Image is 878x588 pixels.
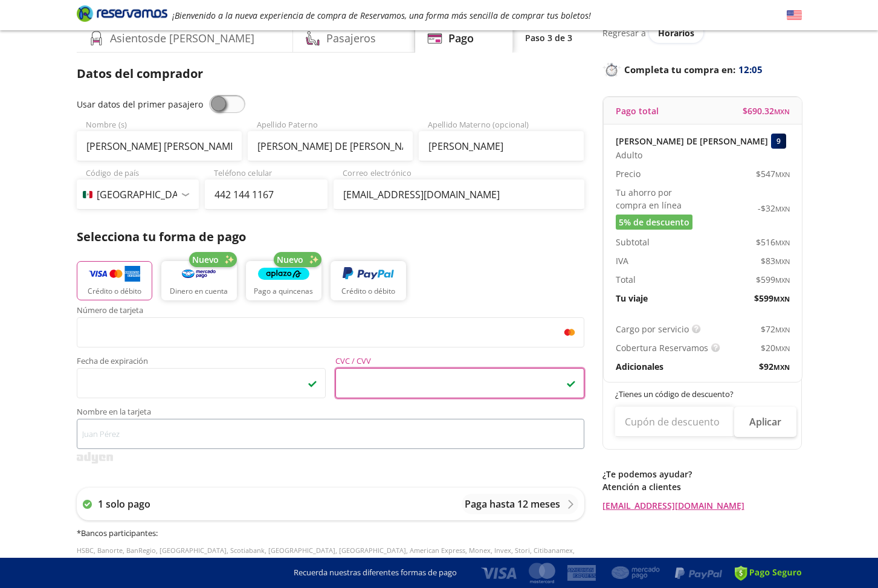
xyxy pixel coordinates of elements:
[98,497,150,511] p: 1 solo pago
[616,186,703,212] p: Tu ahorro por compra en línea
[248,131,413,161] input: Apellido Paterno
[331,261,406,300] button: Crédito o débito
[616,254,628,267] p: IVA
[170,286,228,297] p: Dinero en cuenta
[658,27,694,39] span: Horarios
[77,408,584,419] span: Nombre en la tarjeta
[756,167,790,180] span: $ 547
[734,407,796,437] button: Aplicar
[743,105,790,117] span: $ 690.32
[77,4,167,22] i: Brand Logo
[77,452,113,464] img: svg+xml;base64,PD94bWwgdmVyc2lvbj0iMS4wIiBlbmNvZGluZz0iVVRGLTgiPz4KPHN2ZyB3aWR0aD0iMzk2cHgiIGhlaW...
[773,294,790,303] small: MXN
[775,170,790,179] small: MXN
[465,497,560,511] p: Paga hasta 12 meses
[110,30,254,47] h4: Asientos de [PERSON_NAME]
[161,261,237,300] button: Dinero en cuenta
[775,204,790,213] small: MXN
[616,360,663,373] p: Adicionales
[738,63,763,77] span: 12:05
[761,323,790,335] span: $ 72
[756,236,790,248] span: $ 516
[83,191,92,198] img: MX
[77,528,584,540] h6: * Bancos participantes :
[616,341,708,354] p: Cobertura Reservamos
[758,202,790,215] span: -$ 32
[761,341,790,354] span: $ 20
[448,30,474,47] h4: Pago
[341,286,395,297] p: Crédito o débito
[88,286,141,297] p: Crédito o débito
[616,323,689,335] p: Cargo por servicio
[334,179,584,210] input: Correo electrónico
[82,321,579,344] iframe: Iframe del número de tarjeta asegurada
[754,292,790,305] span: $ 599
[341,372,579,395] iframe: Iframe del código de seguridad de la tarjeta asegurada
[602,468,802,480] p: ¿Te podemos ayudar?
[308,378,317,388] img: checkmark
[616,105,659,117] p: Pago total
[77,419,584,449] input: Nombre en la tarjeta
[77,4,167,26] a: Brand Logo
[205,179,328,210] input: Teléfono celular
[619,216,689,228] span: 5% de descuento
[192,253,219,266] span: Nuevo
[602,27,646,39] p: Regresar a
[294,567,457,579] p: Recuerda nuestras diferentes formas de pago
[773,363,790,372] small: MXN
[77,261,152,300] button: Crédito o débito
[561,327,578,338] img: mc
[616,292,648,305] p: Tu viaje
[566,378,576,388] img: checkmark
[602,480,802,493] p: Atención a clientes
[326,30,376,47] h4: Pasajeros
[761,254,790,267] span: $ 83
[246,261,321,300] button: Pago a quincenas
[77,546,584,576] p: HSBC, Banorte, BanRegio, [GEOGRAPHIC_DATA], Scotiabank, [GEOGRAPHIC_DATA], [GEOGRAPHIC_DATA], Ame...
[172,10,591,21] em: ¡Bienvenido a la nueva experiencia de compra de Reservamos, una forma más sencilla de comprar tus...
[771,134,786,149] div: 9
[335,357,584,368] span: CVC / CVV
[419,131,584,161] input: Apellido Materno (opcional)
[774,107,790,116] small: MXN
[77,99,203,110] span: Usar datos del primer pasajero
[525,31,572,44] p: Paso 3 de 3
[616,135,768,147] p: [PERSON_NAME] DE [PERSON_NAME]
[616,167,641,180] p: Precio
[77,357,326,368] span: Fecha de expiración
[602,61,802,78] p: Completa tu compra en :
[616,149,642,161] span: Adulto
[77,228,584,246] p: Selecciona tu forma de pago
[254,286,313,297] p: Pago a quincenas
[775,257,790,266] small: MXN
[615,389,790,401] p: ¿Tienes un código de descuento?
[602,22,802,43] div: Regresar a ver horarios
[616,236,650,248] p: Subtotal
[775,238,790,247] small: MXN
[775,276,790,285] small: MXN
[82,372,320,395] iframe: Iframe de la fecha de caducidad de la tarjeta asegurada
[77,65,584,83] p: Datos del comprador
[616,273,636,286] p: Total
[759,360,790,373] span: $ 92
[77,306,584,317] span: Número de tarjeta
[602,499,802,512] a: [EMAIL_ADDRESS][DOMAIN_NAME]
[77,131,242,161] input: Nombre (s)
[775,325,790,334] small: MXN
[787,8,802,23] button: English
[775,344,790,353] small: MXN
[615,407,734,437] input: Cupón de descuento
[756,273,790,286] span: $ 599
[277,253,303,266] span: Nuevo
